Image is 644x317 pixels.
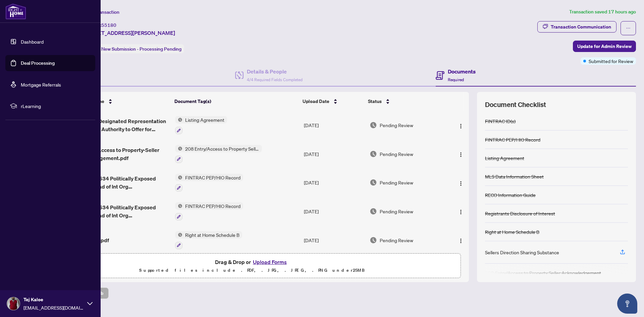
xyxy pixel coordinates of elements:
div: MLS Data Information Sheet [485,173,544,180]
span: Pending Review [380,236,413,244]
img: Status Icon [175,231,182,239]
span: Required [448,77,464,82]
span: Update for Admin Review [577,41,632,52]
td: [DATE] [301,111,367,140]
button: Logo [455,120,466,130]
div: Status: [83,44,184,53]
span: Submitted for Review [589,57,633,65]
span: Status [368,98,382,105]
span: ellipsis [626,26,631,31]
td: [DATE] [301,226,367,255]
a: Deal Processing [21,60,55,66]
span: 208 Entry Access to Property-Seller Acknowledgement.pdf [72,146,170,162]
img: Logo [458,181,464,186]
span: New Submission - Processing Pending [101,46,181,52]
span: [STREET_ADDRESS][PERSON_NAME] [83,29,175,37]
img: Status Icon [175,202,182,210]
img: Document Status [370,208,377,215]
div: Transaction Communication [551,21,611,32]
div: Sellers Direction Sharing Substance [485,249,559,256]
button: Status IconFINTRAC PEP/HIO Record [175,202,243,220]
button: Status IconRight at Home Schedule B [175,231,242,249]
div: Registrants Disclosure of Interest [485,210,555,217]
img: Document Status [370,121,377,129]
h4: Documents [448,67,476,75]
h4: Details & People [247,67,303,75]
span: Pending Review [380,208,413,215]
span: [EMAIL_ADDRESS][DOMAIN_NAME] [23,304,84,311]
span: View Transaction [84,9,119,15]
th: Status [365,92,444,111]
img: Document Status [370,179,377,186]
span: Pending Review [380,121,413,129]
span: Upload Date [303,98,329,105]
button: Upload Forms [251,258,289,266]
span: 208 Entry/Access to Property Seller Acknowledgement [182,145,262,152]
img: Logo [458,152,464,157]
button: Status IconFINTRAC PEP/HIO Record [175,174,243,192]
img: Document Status [370,236,377,244]
td: [DATE] [301,197,367,226]
p: Supported files include .PDF, .JPG, .JPEG, .PNG under 25 MB [47,266,457,274]
img: Document Status [370,150,377,158]
span: 4/4 Required Fields Completed [247,77,303,82]
span: Document Checklist [485,100,546,109]
div: Listing Agreement [485,154,524,162]
button: Update for Admin Review [573,41,636,52]
article: Transaction saved 17 hours ago [569,8,636,16]
span: Drag & Drop orUpload FormsSupported files include .PDF, .JPG, .JPEG, .PNG under25MB [43,254,461,278]
td: [DATE] [301,168,367,197]
button: Logo [455,177,466,188]
img: Logo [458,123,464,129]
span: Pending Review [380,179,413,186]
img: Status Icon [175,145,182,152]
div: RECO Information Guide [485,191,536,199]
button: Logo [455,206,466,217]
img: Logo [458,238,464,244]
a: Mortgage Referrals [21,82,61,88]
span: Listing Agreement [182,116,227,123]
img: Logo [458,209,464,215]
span: 55180 [101,22,116,28]
span: Drag & Drop or [215,258,289,266]
button: Status Icon208 Entry/Access to Property Seller Acknowledgement [175,145,262,163]
button: Open asap [617,294,637,314]
button: Transaction Communication [537,21,616,33]
span: Tej Kaloe [23,296,84,303]
div: FINTRAC ID(s) [485,117,516,125]
div: Right at Home Schedule B [485,228,539,235]
span: Pending Review [380,150,413,158]
button: Status IconListing Agreement [175,116,227,134]
th: Document Tag(s) [172,92,300,111]
div: FINTRAC PEP/HIO Record [485,136,540,143]
th: Upload Date [300,92,365,111]
span: Right at Home Schedule B [182,231,242,239]
img: Status Icon [175,116,182,123]
span: 271 Seller Designated Representation Agreement Authority to Offer for Sale.pdf [72,117,170,133]
img: Status Icon [175,174,182,181]
span: FINTRAC - 634 Politically Exposed Person_Head of Int Org Checklist_Record [PERSON_NAME].pdf [72,174,170,191]
span: FINTRAC PEP/HIO Record [182,202,243,210]
button: Logo [455,235,466,246]
th: (10) File Name [69,92,172,111]
span: FINTRAC - 634 Politically Exposed Person_Head of Int Org Checklist_Record [PERSON_NAME].pdf [72,203,170,219]
span: rLearning [21,102,91,110]
button: Logo [455,149,466,159]
td: [DATE] [301,140,367,168]
img: logo [5,3,26,19]
a: Dashboard [21,39,44,45]
span: FINTRAC PEP/HIO Record [182,174,243,181]
img: Profile Icon [7,297,20,310]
